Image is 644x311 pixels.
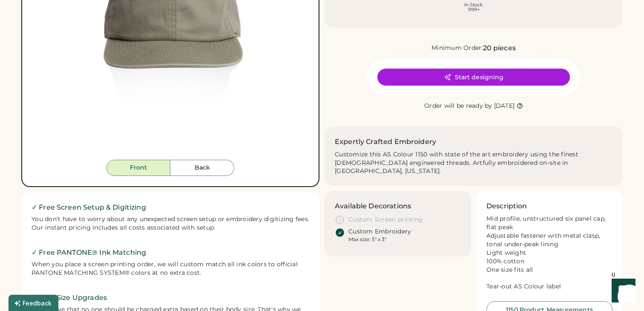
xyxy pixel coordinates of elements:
[32,293,309,303] h2: ✓ Free Size Upgrades
[32,202,309,213] h2: ✓ Free Screen Setup & Digitizing
[170,160,234,176] button: Back
[431,44,483,52] div: Minimum Order:
[338,3,609,12] div: In Stock 999+
[424,102,492,110] div: Order will be ready by
[335,201,411,211] h3: Available Decorations
[486,215,612,291] div: Mid profile, unstructured six panel cap, flat peak Adjustable fastener with metal clasp, tonal un...
[494,102,515,110] div: [DATE]
[486,201,527,211] h3: Description
[483,43,516,53] div: 20 pieces
[335,150,612,176] div: Customize this AS Colour 1150 with state of the art embroidery using the finest [DEMOGRAPHIC_DATA...
[348,236,386,243] div: Max size: 5" x 3"
[348,227,411,236] div: Custom Embroidery
[377,69,570,86] button: Start designing
[348,216,423,224] div: Custom Screen printing
[32,248,309,258] h2: ✓ Free PANTONE® Ink Matching
[335,137,436,147] h2: Expertly Crafted Embroidery
[32,260,309,277] div: When you place a screen printing order, we will custom match all ink colors to official PANTONE M...
[32,215,309,232] div: You don't have to worry about any unexpected screen setup or embroidery digitizing fees. Our inst...
[604,273,640,309] iframe: Front Chat
[106,160,170,176] button: Front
